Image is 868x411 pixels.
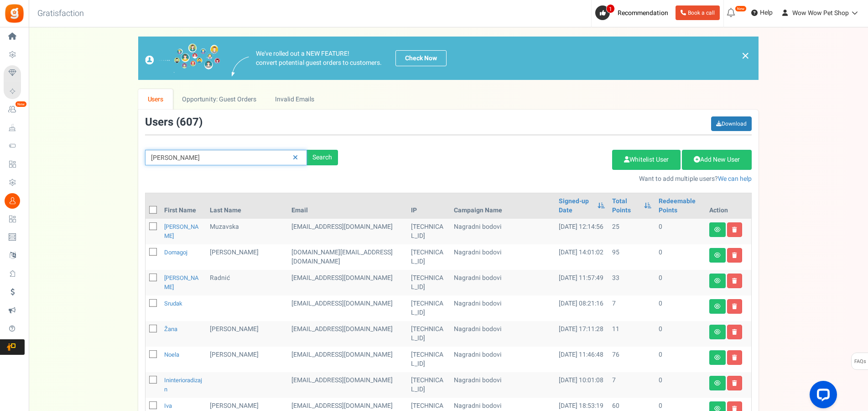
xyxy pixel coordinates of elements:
a: Total Points [612,197,639,215]
td: Radnić [206,270,288,295]
em: New [735,5,747,12]
a: Book a call [676,5,720,20]
i: View details [714,355,721,360]
td: 25 [608,219,655,244]
td: [EMAIL_ADDRESS][DOMAIN_NAME] [288,347,407,372]
a: Add New User [682,150,752,170]
a: ininterioradizajn [164,376,202,394]
td: [DATE] 12:14:56 [555,219,608,244]
a: × [741,50,749,61]
td: customer [288,295,407,321]
a: Invalid Emails [266,89,324,110]
td: Muzavska [206,219,288,244]
span: Recommendation [618,8,668,18]
span: Help [758,8,773,17]
td: [DATE] 08:21:16 [555,295,608,321]
td: [TECHNICAL_ID] [407,244,450,270]
a: Opportunity: Guest Orders [173,89,265,110]
i: Delete user [732,329,737,335]
span: 607 [180,114,199,130]
td: [DOMAIN_NAME][EMAIL_ADDRESS][DOMAIN_NAME] [288,244,407,270]
td: 76 [608,347,655,372]
img: images [145,43,220,73]
td: [DATE] 14:01:02 [555,244,608,270]
img: Gratisfaction [4,3,25,24]
a: 1 Recommendation [595,5,672,20]
td: [DATE] 17:11:28 [555,321,608,347]
td: Nagradni bodovi [450,219,555,244]
a: Žana [164,325,177,333]
i: Delete user [732,355,737,360]
th: Email [288,193,407,219]
td: Nagradni bodovi [450,372,555,398]
i: View details [714,253,721,258]
td: [EMAIL_ADDRESS][DOMAIN_NAME] [288,372,407,398]
a: Iva [164,401,172,410]
td: 33 [608,270,655,295]
h3: Users ( ) [145,116,203,128]
td: 0 [655,219,706,244]
td: 0 [655,244,706,270]
td: [EMAIL_ADDRESS][DOMAIN_NAME] [288,219,407,244]
a: Domagoj [164,248,187,257]
a: Users [138,89,173,110]
em: New [15,101,27,107]
a: [PERSON_NAME] [164,222,199,240]
td: 0 [655,372,706,398]
i: View details [714,227,721,232]
h3: Gratisfaction [27,5,94,23]
td: 95 [608,244,655,270]
td: 0 [655,321,706,347]
a: Download [711,116,752,131]
a: Noela [164,350,179,359]
th: Last Name [206,193,288,219]
td: [PERSON_NAME] [206,244,288,270]
td: Nagradni bodovi [450,270,555,295]
td: 0 [655,270,706,295]
a: Reset [288,150,302,166]
td: 7 [608,295,655,321]
i: Delete user [732,278,737,284]
i: Delete user [732,227,737,232]
span: Wow Wow Pet Shop [792,8,849,18]
td: 11 [608,321,655,347]
td: 0 [655,347,706,372]
i: View details [714,304,721,309]
td: Nagradni bodovi [450,321,555,347]
a: [PERSON_NAME] [164,274,199,291]
th: Action [706,193,751,219]
a: Help [748,5,776,20]
input: Search by email or name [145,150,307,165]
i: Delete user [732,304,737,309]
img: images [232,57,249,76]
td: [TECHNICAL_ID] [407,295,450,321]
a: Redeemable Points [659,197,702,215]
td: [TECHNICAL_ID] [407,219,450,244]
td: [DATE] 11:57:49 [555,270,608,295]
a: Whitelist User [612,150,681,170]
a: srudak [164,299,182,308]
i: View details [714,329,721,335]
a: We can help [718,174,752,184]
span: 1 [606,4,615,13]
td: [PERSON_NAME] [206,347,288,372]
i: View details [714,278,721,284]
div: Search [307,150,338,165]
td: [EMAIL_ADDRESS][DOMAIN_NAME] [288,270,407,295]
th: IP [407,193,450,219]
a: New [4,102,25,117]
i: Delete user [732,253,737,258]
i: Delete user [732,380,737,386]
p: We've rolled out a NEW FEATURE! convert potential guest orders to customers. [256,49,382,68]
td: [PERSON_NAME] [206,321,288,347]
td: Nagradni bodovi [450,347,555,372]
td: [EMAIL_ADDRESS][DOMAIN_NAME] [288,321,407,347]
th: First Name [161,193,206,219]
i: View details [714,380,721,386]
td: [DATE] 10:01:08 [555,372,608,398]
p: Want to add multiple users? [352,174,752,184]
th: Campaign Name [450,193,555,219]
td: 7 [608,372,655,398]
td: [DATE] 11:46:48 [555,347,608,372]
span: FAQs [854,353,866,370]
